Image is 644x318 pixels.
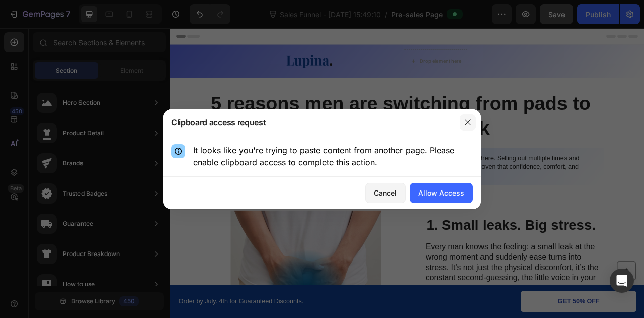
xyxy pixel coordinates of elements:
[374,187,397,198] div: Cancel
[318,38,371,46] div: Drop element here
[52,82,535,140] strong: 5 reasons men are switching from pads to boxers and never looking back
[365,183,406,203] button: Cancel
[610,269,634,293] div: Open Intercom Messenger
[410,183,473,203] button: Allow Access
[171,116,266,129] h3: Clipboard access request
[193,144,473,168] p: It looks like you're trying to paste content from another page. Please enable clipboard access to...
[140,32,215,51] img: gempages_581524670545658451-216f58c1-8b17-48c5-b8c5-8d2184268e1b.png
[252,171,331,180] i: never go back to pads
[418,187,464,198] div: Allow Access
[326,239,552,262] h2: 1. Small leaks. Big stress.
[63,160,540,192] p: In just a short time, these incontinence boxers have become a game-changer for men everywhere. Se...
